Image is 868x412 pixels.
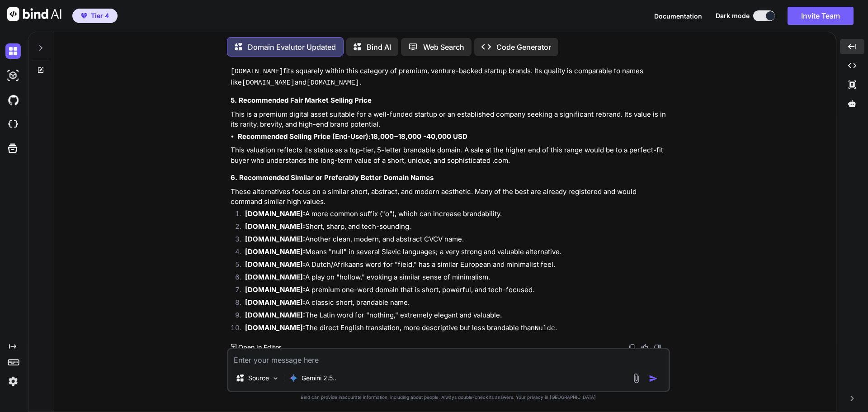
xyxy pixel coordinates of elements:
span: Documentation [654,12,702,20]
li: A classic short, brandable name. [238,298,668,310]
mo: − [394,132,398,141]
strong: [DOMAIN_NAME]: [245,209,305,218]
img: Gemini 2.5 Pro [289,374,298,383]
strong: 5. Recommended Fair Market Selling Price [231,96,372,104]
strong: Recommended Selling Price (End-User): 40,000 USD [238,132,467,141]
strong: [DOMAIN_NAME]: [245,273,305,281]
li: Another clean, modern, and abstract CVCV name. [238,234,668,247]
code: Nulde [535,325,555,332]
p: Code Generator [496,42,551,52]
li: A play on "hollow," evoking a similar sense of minimalism. [238,272,668,285]
img: darkChat [5,43,21,59]
img: dislike [654,344,661,351]
strong: [DOMAIN_NAME]: [245,260,305,269]
button: Documentation [654,11,702,21]
img: icon [649,374,658,383]
button: premiumTier 4 [72,9,118,23]
strong: [DOMAIN_NAME]: [245,323,305,332]
mn: 000 [380,132,394,141]
code: [DOMAIN_NAME] [242,79,295,87]
strong: [DOMAIN_NAME]: [245,311,305,319]
img: settings [5,374,21,389]
li: The Latin word for "nothing," extremely elegant and valuable. [238,310,668,323]
p: This is a premium digital asset suitable for a well-funded startup or an established company seek... [231,109,668,130]
strong: [DOMAIN_NAME]: [245,247,305,256]
p: Gemini 2.5.. [302,374,336,383]
p: These alternatives focus on a similar short, abstract, and modern aesthetic. Many of the best are... [231,187,668,207]
img: Pick Models [272,374,279,382]
img: cloudideIcon [5,117,21,132]
annotation: 18,000 - [398,132,426,141]
code: [DOMAIN_NAME] [307,79,359,87]
strong: [DOMAIN_NAME]: [245,298,305,307]
strong: [DOMAIN_NAME]: [245,285,305,294]
p: Bind AI [367,42,391,52]
li: A more common suffix ("o"), which can increase brandability. [238,209,668,222]
strong: [DOMAIN_NAME]: [245,222,305,231]
li: Means "null" in several Slavic languages; a very strong and valuable alternative. [238,247,668,260]
span: Tier 4 [91,11,109,20]
p: Source [248,374,269,383]
li: The direct English translation, more descriptive but less brandable than . [238,323,668,336]
img: darkAi-studio [5,68,21,83]
img: like [641,344,648,351]
li: Short, sharp, and tech-sounding. [238,222,668,234]
p: Domain Evalutor Updated [248,42,336,52]
img: attachment [631,373,642,384]
img: Bind AI [7,7,61,21]
p: Open in Editor [238,343,281,352]
p: This valuation reflects its status as a top-tier, 5-letter brandable domain. A sale at the higher... [231,145,668,166]
p: fits squarely within this category of premium, venture-backed startup brands. Its quality is comp... [231,66,668,88]
li: A Dutch/Afrikaans word for "field," has a similar European and minimalist feel. [238,260,668,272]
img: copy [628,344,636,351]
img: githubDark [5,92,21,108]
code: [DOMAIN_NAME] [231,68,283,76]
span: Dark mode [716,11,750,20]
img: premium [81,13,87,19]
li: A premium one-word domain that is short, powerful, and tech-focused. [238,285,668,298]
mo: , [378,132,380,141]
strong: [DOMAIN_NAME]: [245,235,305,243]
p: Bind can provide inaccurate information, including about people. Always double-check its answers.... [227,394,670,401]
p: Web Search [423,42,464,52]
button: Invite Team [788,7,854,25]
mn: 18 [371,132,378,141]
strong: 6. Recommended Similar or Preferably Better Domain Names [231,173,434,182]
